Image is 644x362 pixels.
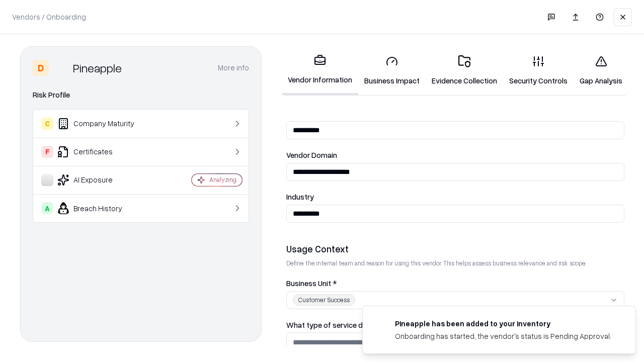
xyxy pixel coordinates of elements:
a: Gap Analysis [574,47,628,94]
div: Company Maturity [41,118,162,130]
label: Vendor Domain [286,151,624,159]
a: Vendor Information [282,46,358,95]
img: Pineapple [53,60,69,76]
a: Security Controls [503,47,574,94]
div: AI Exposure [41,174,162,186]
div: Pineapple has been added to your inventory [395,318,611,329]
div: Certificates [41,146,162,158]
div: Breach History [41,202,162,214]
button: Customer Success [286,291,624,309]
a: Evidence Collection [426,47,503,94]
div: Analyzing [209,175,236,184]
label: Business Unit * [286,280,624,287]
a: Business Impact [358,47,426,94]
div: A [41,202,53,214]
div: C [41,118,53,130]
div: Risk Profile [33,89,249,101]
div: Usage Context [286,243,624,255]
div: D [33,60,49,76]
img: pineappleenergy.com [375,318,387,330]
div: Onboarding has started, the vendor's status is Pending Approval. [395,331,611,341]
label: Industry [286,193,624,201]
p: Define the internal team and reason for using this vendor. This helps assess business relevance a... [286,259,624,267]
label: What type of service does the vendor provide? * [286,321,624,329]
p: Vendors / Onboarding [12,12,86,22]
button: More info [218,59,249,77]
div: F [41,146,53,158]
div: Customer Success [293,294,355,306]
div: Pineapple [73,60,122,76]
